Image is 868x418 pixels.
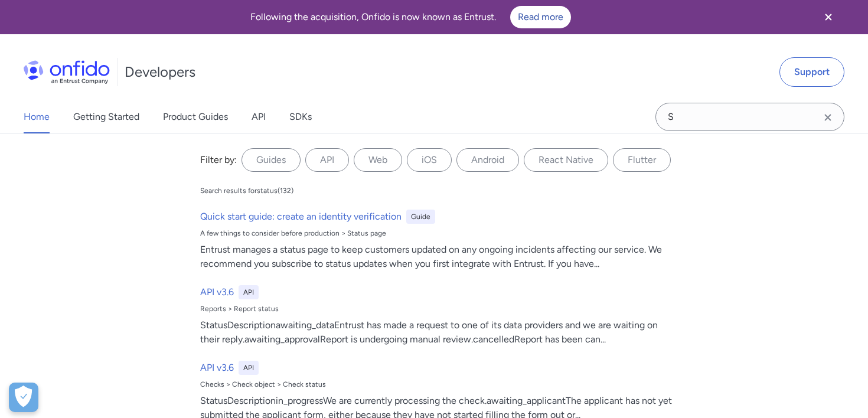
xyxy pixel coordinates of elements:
[289,100,312,133] a: SDKs
[407,148,452,172] label: iOS
[163,100,228,133] a: Product Guides
[807,2,850,32] button: Close banner
[779,57,844,87] a: Support
[510,6,571,28] a: Read more
[242,148,301,172] label: Guides
[195,280,682,351] a: API v3.6APIReports > Report statusStatusDescriptionawaiting_dataEntrust has made a request to one...
[239,285,259,299] div: API
[125,63,195,81] h1: Developers
[406,210,435,224] div: Guide
[9,383,38,412] button: Open Preferences
[24,60,110,84] img: Onfido Logo
[821,10,836,24] svg: Close banner
[456,148,519,172] label: Android
[200,228,677,238] div: A few things to consider before production > Status page
[195,205,682,276] a: Quick start guide: create an identity verificationGuideA few things to consider before production...
[613,148,671,172] label: Flutter
[200,380,677,389] div: Checks > Check object > Check status
[305,148,349,172] label: API
[354,148,402,172] label: Web
[200,153,237,167] div: Filter by:
[14,6,807,28] div: Following the acquisition, Onfido is now known as Entrust.
[200,243,677,271] div: Entrust manages a status page to keep customers updated on any ongoing incidents affecting our se...
[9,383,38,412] div: Cookie Preferences
[524,148,608,172] label: React Native
[200,210,402,224] h6: Quick start guide: create an identity verification
[200,304,677,314] div: Reports > Report status
[252,100,266,133] a: API
[200,186,293,195] div: Search results for status ( 132 )
[24,100,50,133] a: Home
[200,318,677,347] div: StatusDescriptionawaiting_dataEntrust has made a request to one of its data providers and we are ...
[821,110,835,125] svg: Clear search field button
[73,100,139,133] a: Getting Started
[200,361,234,375] h6: API v3.6
[200,285,234,299] h6: API v3.6
[655,103,844,131] input: Onfido search input field
[239,361,259,375] div: API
